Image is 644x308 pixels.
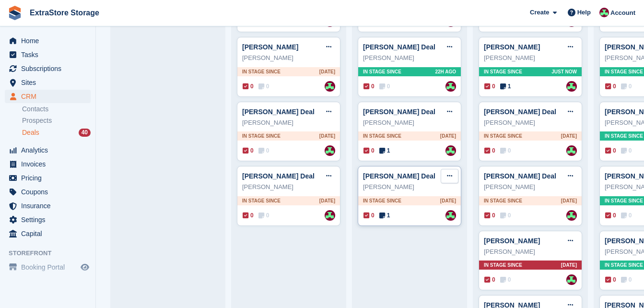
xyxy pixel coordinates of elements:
a: menu [5,213,91,226]
span: Create [530,8,549,17]
div: [PERSON_NAME] [242,53,335,63]
span: [DATE] [561,132,577,140]
span: In stage since [605,68,643,75]
span: 0 [500,275,511,284]
span: 0 [484,146,495,155]
a: [PERSON_NAME] Deal [484,172,556,180]
a: menu [5,171,91,185]
span: 0 [243,211,254,220]
span: In stage since [605,197,643,204]
span: [DATE] [319,197,335,204]
a: menu [5,90,91,103]
span: Sites [21,76,79,89]
span: Coupons [21,185,79,199]
a: [PERSON_NAME] Deal [242,108,315,116]
span: In stage since [484,68,522,75]
a: Chelsea Parker [445,145,456,156]
span: 22H AGO [435,68,456,75]
span: 0 [363,146,375,155]
div: [PERSON_NAME] [484,182,577,192]
div: [PERSON_NAME] [363,53,456,63]
img: Chelsea Parker [566,145,577,156]
span: [DATE] [319,132,335,140]
a: Deals 40 [22,128,91,138]
a: Chelsea Parker [566,81,577,92]
a: menu [5,199,91,213]
span: 0 [484,82,495,91]
img: Chelsea Parker [566,210,577,221]
a: menu [5,34,91,47]
span: Help [577,8,591,17]
span: In stage since [605,132,643,140]
span: Analytics [21,143,79,157]
img: Chelsea Parker [566,274,577,285]
span: 0 [484,275,495,284]
a: menu [5,227,91,240]
span: Tasks [21,48,79,61]
span: 1 [500,82,511,91]
span: In stage since [484,132,522,140]
span: 0 [500,146,511,155]
span: In stage since [484,261,522,269]
a: menu [5,185,91,199]
span: In stage since [242,132,281,140]
span: CRM [21,90,79,103]
span: 0 [621,146,632,155]
a: menu [5,48,91,61]
span: [DATE] [440,197,456,204]
span: 0 [258,211,269,220]
a: menu [5,261,91,274]
a: Chelsea Parker [325,145,335,156]
span: Settings [21,213,79,226]
a: [PERSON_NAME] Deal [363,172,435,180]
span: In stage since [605,261,643,269]
span: [DATE] [561,261,577,269]
span: 0 [500,211,511,220]
img: stora-icon-8386f47178a22dfd0bd8f6a31ec36ba5ce8667c1dd55bd0f319d3a0aa187defe.svg [8,6,22,20]
div: [PERSON_NAME] [484,118,577,128]
img: Chelsea Parker [445,210,456,221]
img: Chelsea Parker [325,210,335,221]
div: [PERSON_NAME] [484,247,577,257]
span: 0 [621,275,632,284]
span: [DATE] [561,197,577,204]
a: Preview store [79,261,91,273]
span: 0 [621,82,632,91]
span: 0 [243,82,254,91]
span: 1 [379,211,390,220]
span: 0 [258,82,269,91]
div: [PERSON_NAME] [242,182,335,192]
span: In stage since [484,197,522,204]
span: Prospects [22,116,52,125]
span: [DATE] [440,132,456,140]
div: 40 [79,129,91,137]
a: [PERSON_NAME] Deal [363,108,435,116]
span: Capital [21,227,79,240]
span: 0 [363,211,375,220]
span: 0 [258,146,269,155]
span: 0 [379,82,390,91]
span: 0 [484,211,495,220]
span: Subscriptions [21,62,79,75]
a: [PERSON_NAME] [484,43,540,51]
span: 0 [605,82,616,91]
span: In stage since [363,68,401,75]
a: menu [5,62,91,75]
span: Home [21,34,79,47]
span: Booking Portal [21,261,79,274]
span: Invoices [21,157,79,171]
span: In stage since [363,132,401,140]
span: 0 [605,275,616,284]
div: [PERSON_NAME] [242,118,335,128]
span: 0 [621,211,632,220]
a: [PERSON_NAME] [484,237,540,245]
a: Prospects [22,116,91,126]
a: Contacts [22,105,91,114]
span: In stage since [242,68,281,75]
a: ExtraStore Storage [26,5,103,21]
span: 0 [243,146,254,155]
